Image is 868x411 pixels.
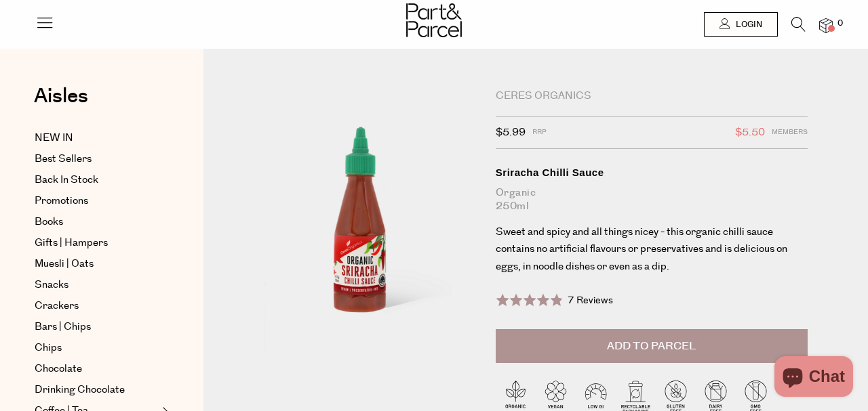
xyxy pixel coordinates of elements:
span: NEW IN [35,130,73,146]
span: Best Sellers [35,151,92,167]
div: Ceres Organics [496,89,808,103]
a: Best Sellers [35,151,158,167]
span: Chips [35,340,62,356]
span: Snacks [35,277,68,293]
a: Login [704,12,778,37]
span: Promotions [35,193,88,209]
a: Gifts | Hampers [35,235,158,251]
span: $5.50 [735,124,765,142]
span: Crackers [35,298,79,314]
span: Bars | Chips [35,319,91,335]
span: Chocolate [35,361,82,377]
span: Muesli | Oats [35,256,94,272]
div: Organic 250ml [496,186,808,213]
button: Add to Parcel [496,329,808,363]
inbox-online-store-chat: Shopify online store chat [770,356,857,400]
a: Drinking Chocolate [35,382,158,398]
a: Books [35,214,158,230]
span: Gifts | Hampers [35,235,108,251]
img: Part&Parcel [406,3,462,37]
div: Sriracha Chilli Sauce [496,166,808,179]
a: Muesli | Oats [35,256,158,272]
a: Crackers [35,298,158,314]
a: Chips [35,340,158,356]
a: Aisles [34,86,88,120]
a: NEW IN [35,130,158,146]
span: 7 Reviews [568,294,613,307]
span: Login [732,19,762,30]
span: RRP [532,124,547,142]
a: Chocolate [35,361,158,377]
span: Books [35,214,63,230]
a: Snacks [35,277,158,293]
a: 0 [819,18,833,33]
span: Add to Parcel [607,339,696,354]
a: Bars | Chips [35,319,158,335]
a: Back In Stock [35,172,158,188]
span: Drinking Chocolate [35,382,125,398]
span: Aisles [34,81,88,111]
span: $5.99 [496,124,526,142]
span: Sweet and spicy and all things nicey - this organic chilli sauce contains no artificial flavours ... [496,225,787,274]
span: Back In Stock [35,172,98,188]
a: Promotions [35,193,158,209]
span: Members [772,124,808,142]
span: 0 [834,18,846,30]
